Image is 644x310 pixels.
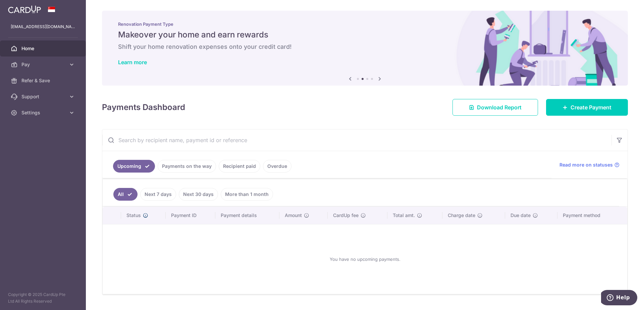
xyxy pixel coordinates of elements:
[21,45,66,52] span: Home
[477,103,522,111] span: Download Report
[179,188,218,201] a: Next 30 days
[118,21,612,27] p: Renovation Payment Type
[215,207,280,224] th: Payment details
[8,5,41,13] img: CardUp
[393,212,415,219] span: Total amt.
[21,93,66,100] span: Support
[158,160,216,173] a: Payments on the way
[601,290,637,307] iframe: Opens a widget where you can find more information
[166,207,215,224] th: Payment ID
[448,212,475,219] span: Charge date
[113,160,155,173] a: Upcoming
[557,207,627,224] th: Payment method
[21,77,66,84] span: Refer & Save
[102,101,185,113] h4: Payments Dashboard
[333,212,359,219] span: CardUp fee
[559,162,613,168] span: Read more on statuses
[102,11,628,86] img: Renovation banner
[219,160,260,173] a: Recipient paid
[118,59,147,66] a: Learn more
[118,29,612,40] h5: Makeover your home and earn rewards
[452,99,538,116] a: Download Report
[221,188,273,201] a: More than 1 month
[546,99,628,116] a: Create Payment
[285,212,302,219] span: Amount
[113,188,138,201] a: All
[111,230,619,289] div: You have no upcoming payments.
[559,162,620,168] a: Read more on statuses
[571,103,611,111] span: Create Payment
[21,61,66,68] span: Pay
[118,43,612,51] h6: Shift your home renovation expenses onto your credit card!
[263,160,291,173] a: Overdue
[21,109,66,116] span: Settings
[11,23,75,30] p: [EMAIL_ADDRESS][DOMAIN_NAME]
[102,129,611,151] input: Search by recipient name, payment id or reference
[126,212,141,219] span: Status
[140,188,176,201] a: Next 7 days
[511,212,531,219] span: Due date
